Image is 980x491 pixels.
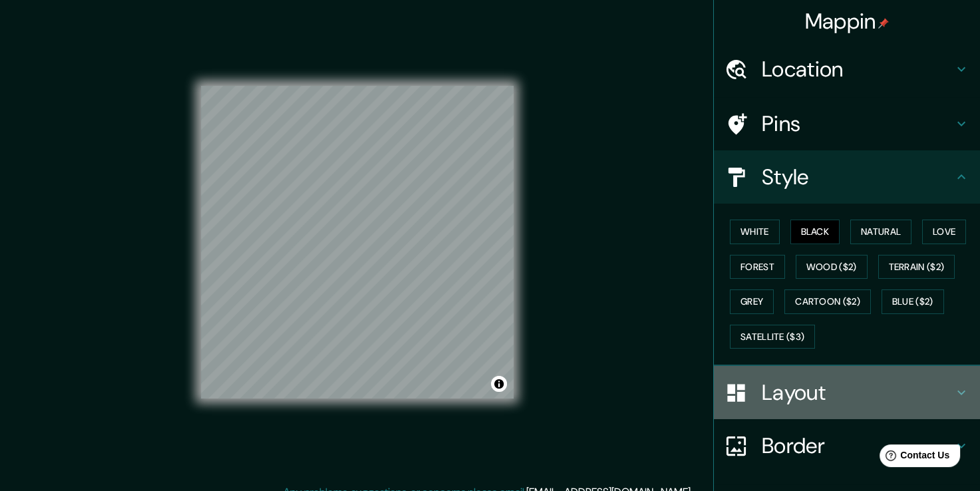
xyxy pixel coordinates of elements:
[850,220,911,244] button: Natural
[762,432,953,459] h4: Border
[714,43,980,96] div: Location
[762,164,953,190] h4: Style
[730,220,780,244] button: White
[730,255,785,279] button: Forest
[762,110,953,137] h4: Pins
[714,419,980,472] div: Border
[862,439,965,476] iframe: Help widget launcher
[882,289,944,314] button: Blue ($2)
[805,8,890,35] h4: Mappin
[762,56,953,82] h4: Location
[491,376,507,392] button: Toggle attribution
[730,325,815,349] button: Satellite ($3)
[784,289,871,314] button: Cartoon ($2)
[714,366,980,419] div: Layout
[878,18,889,29] img: pin-icon.png
[922,220,966,244] button: Love
[730,289,774,314] button: Grey
[762,379,953,406] h4: Layout
[201,86,514,399] canvas: Map
[714,97,980,150] div: Pins
[790,220,840,244] button: Black
[796,255,868,279] button: Wood ($2)
[714,150,980,204] div: Style
[878,255,955,279] button: Terrain ($2)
